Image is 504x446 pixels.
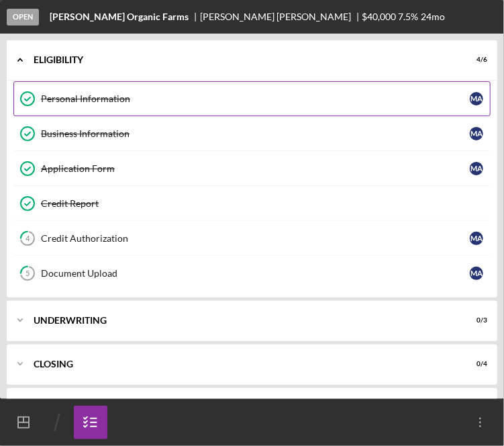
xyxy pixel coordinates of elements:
[463,316,487,324] div: 0 / 3
[34,316,454,324] div: Underwriting
[34,360,454,368] div: Closing
[13,256,491,291] a: 5Document UploadMA
[50,11,189,22] b: [PERSON_NAME] Organic Farms
[362,11,397,22] span: $40,000
[41,163,470,174] div: Application Form
[41,198,490,209] div: Credit Report
[7,9,39,26] div: Open
[26,269,30,277] tspan: 5
[41,268,470,279] div: Document Upload
[13,151,491,186] a: Application FormMA
[41,128,470,139] div: Business Information
[399,11,419,22] div: 7.5 %
[470,267,483,280] div: M A
[470,92,483,105] div: M A
[13,221,491,256] a: 4Credit AuthorizationMA
[34,56,454,64] div: Eligibility
[463,360,487,368] div: 0 / 4
[470,232,483,245] div: M A
[13,116,491,151] a: Business InformationMA
[421,11,445,22] div: 24 mo
[200,11,362,22] div: [PERSON_NAME] [PERSON_NAME]
[13,186,491,221] a: Credit Report
[463,56,487,64] div: 4 / 6
[26,234,30,242] tspan: 4
[41,233,470,244] div: Credit Authorization
[41,93,470,104] div: Personal Information
[470,162,483,175] div: M A
[13,81,491,116] a: Personal InformationMA
[470,127,483,140] div: M A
